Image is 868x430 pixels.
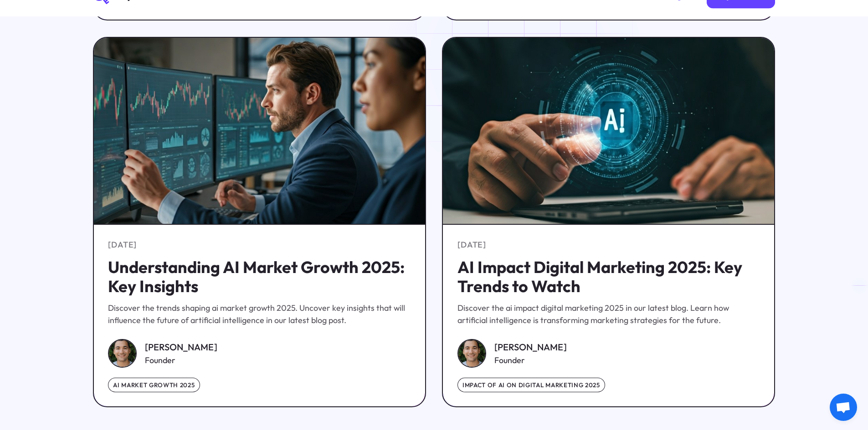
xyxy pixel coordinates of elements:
[494,354,567,367] div: Founder
[108,239,411,327] a: [DATE]Understanding AI Market Growth 2025: Key InsightsDiscover the trends shaping ai market grow...
[457,302,760,327] div: Discover the ai impact digital marketing 2025 in our latest blog. Learn how artificial intelligen...
[457,339,486,368] img: Greg Kopyltsov
[457,239,760,327] a: [DATE]AI Impact Digital Marketing 2025: Key Trends to WatchDiscover the ai impact digital marketi...
[145,354,217,367] div: Founder
[457,378,605,392] div: impact of ai on digital marketing 2025
[457,258,760,296] h5: AI Impact Digital Marketing 2025: Key Trends to Watch
[108,378,200,392] div: ai market growth 2025
[108,302,411,327] div: Discover the trends shaping ai market growth 2025. Uncover key insights that will influence the f...
[830,394,857,421] a: Open chat
[145,340,217,354] div: [PERSON_NAME]
[457,239,486,251] div: [DATE]
[108,258,411,296] h5: Understanding AI Market Growth 2025: Key Insights
[494,340,567,354] div: [PERSON_NAME]
[108,339,137,368] img: Greg Kopyltsov
[108,239,137,251] div: [DATE]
